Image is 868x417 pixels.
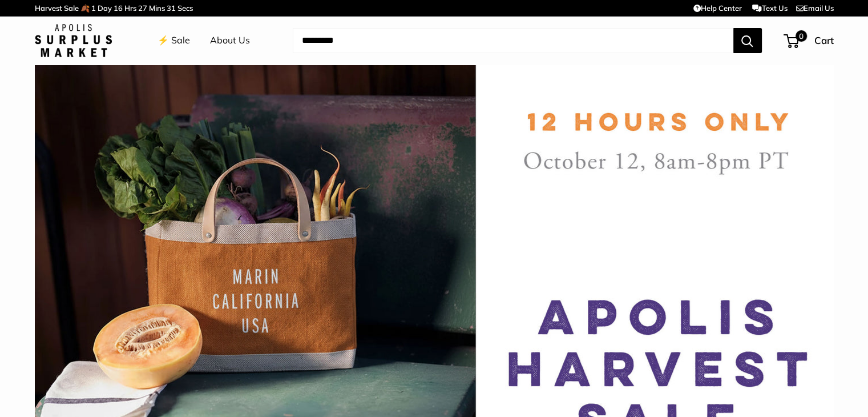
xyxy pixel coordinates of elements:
a: About Us [210,32,250,49]
span: Mins [149,3,165,13]
a: Text Us [752,3,787,13]
span: Secs [177,3,193,13]
img: Apolis: Surplus Market [35,24,112,57]
span: 0 [795,30,806,42]
a: 0 Cart [785,31,834,50]
input: Search... [293,28,733,53]
span: Cart [814,34,834,46]
span: 16 [114,3,123,13]
span: 27 [138,3,147,13]
span: 1 [91,3,96,13]
a: ⚡️ Sale [158,32,190,49]
a: Help Center [693,3,742,13]
span: Day [98,3,112,13]
span: 31 [167,3,176,13]
span: Hrs [124,3,136,13]
button: Search [733,28,762,53]
a: Email Us [796,3,834,13]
